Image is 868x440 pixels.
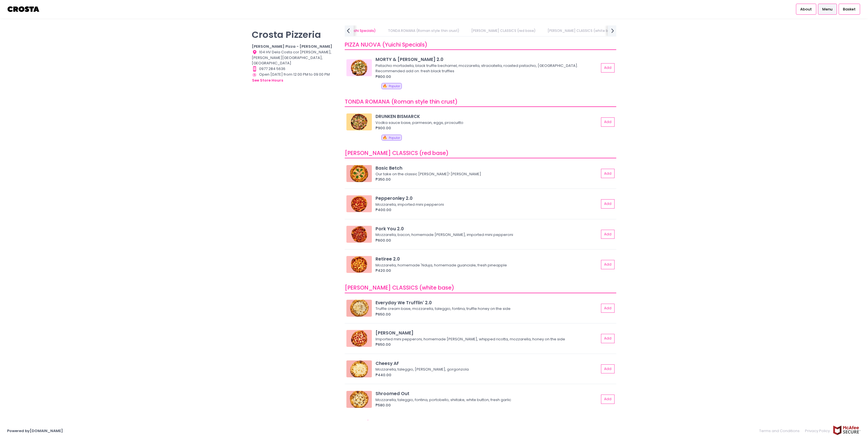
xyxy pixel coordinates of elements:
div: ₱900.00 [376,125,599,131]
button: Add [601,169,615,178]
img: Basic Betch [346,165,372,182]
span: [PERSON_NAME] CLASSICS (red base) [345,149,449,157]
span: Vegan Pizza [345,419,377,426]
a: TONDA ROMANA (Roman style thin crust) [382,25,465,36]
button: Add [601,63,615,73]
span: [PERSON_NAME] CLASSICS (white base) [345,284,454,292]
div: Mozzarella, taleggio, fontina, portobello, shiitake, white button, fresh garlic [376,397,597,403]
button: Add [601,334,615,343]
img: Everyday We Trufflin' 2.0 [346,300,372,317]
button: Add [601,117,615,127]
img: Shroomed Out [346,391,372,408]
div: ₱350.00 [376,177,599,182]
div: Mozzarella, bacon, homemade [PERSON_NAME], imported mini pepperoni [376,232,597,238]
span: Popular [389,84,400,88]
div: ₱650.00 [376,342,599,347]
a: [PERSON_NAME] CLASSICS (white base) [542,25,622,36]
div: ₱650.00 [376,312,599,317]
span: 🔥 [383,83,387,89]
a: Privacy Policy [802,425,833,436]
img: Cheesy AF [346,360,372,377]
button: Add [601,230,615,239]
div: Mozzarella, homemade 'Nduja, homemade guanciale, fresh pineapple [376,262,597,268]
div: Open [DATE] from 12:00 PM to 09:00 PM [252,72,338,84]
button: Add [601,260,615,269]
a: Terms and Conditions [759,425,802,436]
span: Popular [389,136,400,140]
div: Cheesy AF [376,360,599,367]
p: Crosta Pizzeria [252,29,338,40]
span: 🔥 [383,135,387,140]
div: Everyday We Trufflin' 2.0 [376,299,599,306]
span: Basket [843,6,856,12]
span: About [800,6,812,12]
div: ₱580.00 [376,402,599,408]
button: see store hours [252,77,283,84]
div: Mozzarella, imported mini pepperoni [376,202,597,207]
div: Retiree 2.0 [376,256,599,262]
a: Powered by[DOMAIN_NAME] [7,428,63,434]
img: DRUNKEN BISMARCK [346,113,372,130]
a: About [796,4,816,14]
div: ₱600.00 [376,238,599,243]
div: DRUNKEN BISMARCK [376,113,599,120]
div: ₱800.00 [376,74,599,80]
img: Retiree 2.0 [346,256,372,273]
img: Pepperonley 2.0 [346,195,372,212]
span: PIZZA NUOVA (Yuichi Specials) [345,41,428,49]
a: Menu [818,4,837,14]
div: Pepperonley 2.0 [376,195,599,202]
div: Vodka sauce base, parmesan, eggs, proscuitto [376,120,597,126]
button: Add [601,395,615,404]
button: Add [601,304,615,313]
a: [PERSON_NAME] CLASSICS (red base) [466,25,541,36]
img: Pork You 2.0 [346,226,372,243]
div: MORTY & [PERSON_NAME] 2.0 [376,56,599,63]
img: Roni Salciccia [346,330,372,347]
div: ₱420.00 [376,268,599,273]
div: Truffle cream base, mozzarella, taleggio, fontina, truffle honey on the side [376,306,597,312]
button: Add [601,199,615,209]
img: MORTY & ELLA 2.0 [346,59,372,76]
div: Shroomed Out [376,390,599,397]
img: mcafee-secure [833,425,861,435]
button: Add [601,364,615,374]
div: Imported mini pepperoni, homemade [PERSON_NAME], whipped ricotta, mozzarella, honey on the side [376,336,597,342]
div: Mozzarella, taleggio, [PERSON_NAME], gorgonzola [376,367,597,372]
div: Pork You 2.0 [376,226,599,232]
div: 104 HV Dela Costa cor [PERSON_NAME], [PERSON_NAME][GEOGRAPHIC_DATA], [GEOGRAPHIC_DATA] [252,49,338,66]
div: Basic Betch [376,165,599,171]
b: [PERSON_NAME] Pizza - [PERSON_NAME] [252,44,332,49]
img: logo [7,4,40,14]
div: Our take on the classic [PERSON_NAME]! [PERSON_NAME] [376,171,597,177]
div: [PERSON_NAME] [376,330,599,336]
div: 0977 284 5636 [252,66,338,72]
span: Menu [822,6,832,12]
div: ₱440.00 [376,372,599,378]
div: Pistachio mortadella, black truffle bechamel, mozzarella, straciatella, roasted pistachio, [GEOGR... [376,63,597,74]
div: ₱400.00 [376,207,599,213]
span: TONDA ROMANA (Roman style thin crust) [345,98,458,106]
